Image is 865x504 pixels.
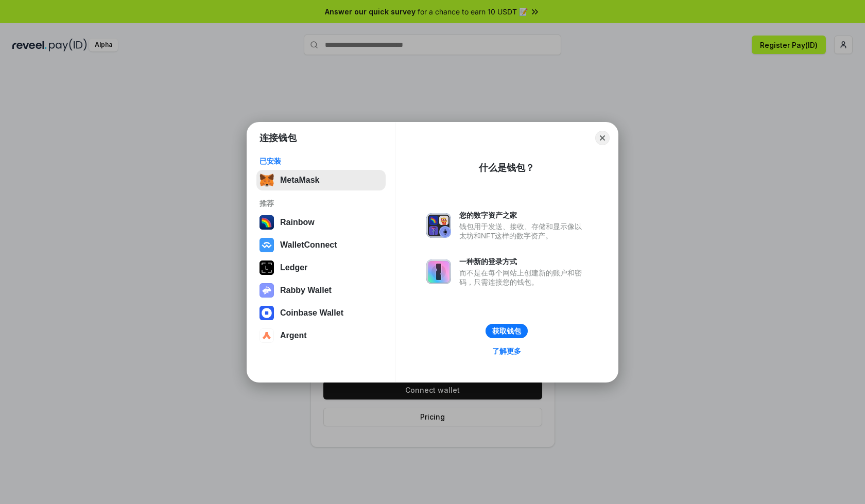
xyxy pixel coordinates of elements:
[459,211,587,220] div: 您的数字资产之家
[256,303,386,323] button: Coinbase Wallet
[492,326,521,336] div: 获取钱包
[459,222,587,240] div: 钱包用于发送、接收、存储和显示像以太坊和NFT这样的数字资产。
[595,131,610,145] button: Close
[280,286,332,295] div: Rabby Wallet
[256,325,386,346] button: Argent
[280,331,307,340] div: Argent
[259,238,274,252] img: svg+xml,%3Csvg%20width%3D%2228%22%20height%3D%2228%22%20viewBox%3D%220%200%2028%2028%22%20fill%3D...
[259,260,274,275] img: svg+xml,%3Csvg%20xmlns%3D%22http%3A%2F%2Fwww.w3.org%2F2000%2Fsvg%22%20width%3D%2228%22%20height%3...
[479,162,534,174] div: 什么是钱包？
[259,283,274,298] img: svg+xml,%3Csvg%20xmlns%3D%22http%3A%2F%2Fwww.w3.org%2F2000%2Fsvg%22%20fill%3D%22none%22%20viewBox...
[459,257,587,266] div: 一种新的登录方式
[259,199,383,208] div: 推荐
[280,218,315,227] div: Rainbow
[259,132,297,144] h1: 连接钱包
[426,259,451,284] img: svg+xml,%3Csvg%20xmlns%3D%22http%3A%2F%2Fwww.w3.org%2F2000%2Fsvg%22%20fill%3D%22none%22%20viewBox...
[280,240,337,250] div: WalletConnect
[280,176,319,185] div: MetaMask
[256,235,386,255] button: WalletConnect
[492,346,521,356] div: 了解更多
[259,173,274,187] img: svg+xml,%3Csvg%20fill%3D%22none%22%20height%3D%2233%22%20viewBox%3D%220%200%2035%2033%22%20width%...
[426,213,451,238] img: svg+xml,%3Csvg%20xmlns%3D%22http%3A%2F%2Fwww.w3.org%2F2000%2Fsvg%22%20fill%3D%22none%22%20viewBox...
[256,280,386,301] button: Rabby Wallet
[256,170,386,190] button: MetaMask
[280,263,307,272] div: Ledger
[280,308,343,318] div: Coinbase Wallet
[486,344,527,358] a: 了解更多
[256,257,386,278] button: Ledger
[259,328,274,343] img: svg+xml,%3Csvg%20width%3D%2228%22%20height%3D%2228%22%20viewBox%3D%220%200%2028%2028%22%20fill%3D...
[486,324,528,338] button: 获取钱包
[259,306,274,320] img: svg+xml,%3Csvg%20width%3D%2228%22%20height%3D%2228%22%20viewBox%3D%220%200%2028%2028%22%20fill%3D...
[259,215,274,230] img: svg+xml,%3Csvg%20width%3D%22120%22%20height%3D%22120%22%20viewBox%3D%220%200%20120%20120%22%20fil...
[459,268,587,287] div: 而不是在每个网站上创建新的账户和密码，只需连接您的钱包。
[256,212,386,233] button: Rainbow
[259,157,383,166] div: 已安装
